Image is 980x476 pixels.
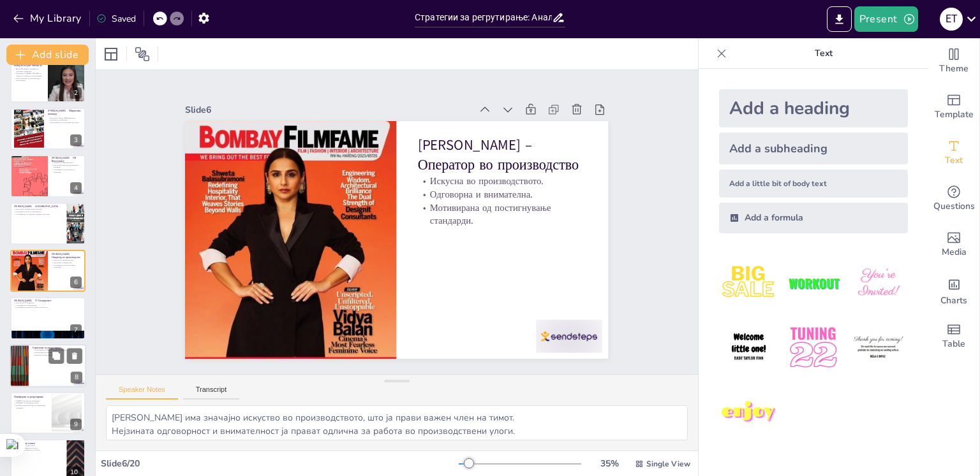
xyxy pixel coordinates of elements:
[719,254,778,313] img: 1.jpeg
[10,155,85,197] div: https://cdn.sendsteps.com/images/logo/sendsteps_logo_white.pnghttps://cdn.sendsteps.com/images/lo...
[52,261,82,264] p: Одговорна и внимателна.
[928,176,979,222] div: Get real-time input from your audience
[14,402,48,405] p: Instagram за креативни огласи.
[14,449,63,451] p: Креативни елементи во огласите.
[14,395,48,399] p: Платформи за регрутирање
[783,254,843,313] img: 2.jpeg
[417,203,588,247] p: Мотивирана од постигнување стандарди.
[14,446,63,449] p: Јасни информации за улогата.
[52,156,82,163] p: [PERSON_NAME] – HR Консултант
[101,458,459,470] div: Slide 6 / 20
[942,245,967,259] span: Media
[183,386,240,400] button: Transcript
[14,304,82,307] p: Аналитична и организирана.
[646,459,690,469] span: Single View
[14,299,82,303] p: [PERSON_NAME] – IT Специјалист
[48,119,82,122] p: Креативна и динамична.
[849,318,908,377] img: 6.jpeg
[33,349,82,352] p: Објавување на огласи на социјални мрежи.
[14,400,48,402] p: LinkedIn како клучна платформа.
[10,203,85,245] div: https://cdn.sendsteps.com/images/logo/sendsteps_logo_white.pnghttps://cdn.sendsteps.com/images/lo...
[14,72,44,76] p: Креирањето на Buyer Personas се базира на податоци и истражувања.
[48,109,82,116] p: [PERSON_NAME] – Маркетинг менаџер
[942,337,965,351] span: Table
[719,318,778,377] img: 4.jpeg
[928,222,979,268] div: Add images, graphics, shapes or video
[70,182,82,194] div: 4
[96,13,136,25] div: Saved
[415,8,552,27] input: Insert title
[14,302,82,305] p: Искусна во IT поддршка.
[719,383,778,442] img: 7.jpeg
[67,348,82,363] button: Delete Slide
[52,259,82,262] p: Искусна во производството.
[10,297,85,339] div: https://cdn.sendsteps.com/images/logo/sendsteps_logo_white.pnghttps://cdn.sendsteps.com/images/lo...
[70,134,82,146] div: 3
[719,133,908,164] div: Add a subheading
[933,199,975,213] span: Questions
[33,351,82,354] p: Нетворкинг на настани.
[71,371,82,383] div: 8
[783,318,843,377] img: 5.jpeg
[719,203,908,233] div: Add a formula
[48,117,82,119] p: Искусна во моден retail маркетинг.
[70,277,82,288] div: 6
[928,268,979,314] div: Add charts and graphs
[420,190,590,220] p: Одговорна и внимателна.
[48,348,64,363] button: Duplicate Slide
[14,204,63,208] p: [PERSON_NAME] – [GEOGRAPHIC_DATA]
[945,154,963,168] span: Text
[33,346,82,350] p: Стратегии за регрутирање
[70,324,82,336] div: 7
[827,6,852,32] button: Export to PowerPoint
[928,38,979,84] div: Change the overall theme
[940,8,963,31] div: E T
[10,108,85,150] div: https://cdn.sendsteps.com/images/logo/sendsteps_logo_white.pnghttps://cdn.sendsteps.com/images/lo...
[14,210,63,213] p: Креативна и детално ориентирана.
[422,177,591,208] p: Искусна во производството.
[70,229,82,241] div: 5
[928,84,979,130] div: Add ready made slides
[14,68,44,72] p: Buyer Personas се профили на идеалните кандидати.
[14,208,63,210] p: Искусна во архитектонски проекти.
[14,213,63,215] p: Мотивирана од создавање уникатни простори.
[940,294,967,308] span: Charts
[52,164,82,168] p: Висока емпатија и комуникациски вештини.
[135,47,150,62] span: Position
[10,392,85,434] div: 9
[849,254,908,313] img: 3.jpeg
[10,250,85,292] div: https://cdn.sendsteps.com/images/logo/sendsteps_logo_white.pnghttps://cdn.sendsteps.com/images/lo...
[70,419,82,430] div: 9
[106,405,688,440] textarea: [PERSON_NAME] има значајно искуство во производството, што ја прави важен член на тимот. Нејзинат...
[10,8,87,29] button: My Library
[14,307,82,309] p: Мотивирана од работа со нови технологии.
[48,121,82,124] p: Фокусирана на постигнување резултати.
[935,108,974,122] span: Template
[940,6,963,32] button: E T
[719,169,908,198] div: Add a little bit of body text
[14,405,48,409] p: Професионални форуми за специфични заедници.
[719,89,908,127] div: Add a heading
[52,264,82,268] p: Мотивирана од постигнување стандарди.
[854,6,918,32] button: Present
[10,344,86,387] div: https://cdn.sendsteps.com/images/logo/sendsteps_logo_white.pnghttps://cdn.sendsteps.com/images/lo...
[14,441,63,445] p: Примери на огласи
[52,252,82,259] p: [PERSON_NAME] – Оператор во производство
[101,44,121,64] div: Layout
[14,63,44,67] p: Вовед во Buyer Personas
[10,60,85,102] div: 2
[6,45,89,65] button: Add slide
[423,138,595,195] p: [PERSON_NAME] – Оператор во производство
[939,62,969,76] span: Theme
[198,82,483,124] div: Slide 6
[14,76,44,81] p: Прилагодување на стратегиите за регрутирање.
[52,162,82,164] p: Искусна во HR консалтинг.
[14,444,63,447] p: Кратки и визуелни огласи.
[928,314,979,359] div: Add a table
[732,38,916,69] p: Text
[106,386,178,400] button: Speaker Notes
[33,354,82,356] p: Директни пораки кон кандидати.
[52,169,82,173] p: Мотивирана од помагање на компании.
[594,458,625,470] div: 35 %
[70,87,82,99] div: 2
